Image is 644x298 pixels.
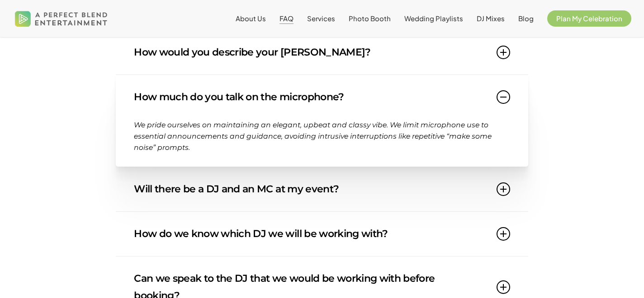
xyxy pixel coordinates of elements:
[134,75,510,119] a: How much do you talk on the microphone?
[307,14,335,23] span: Services
[518,14,534,23] span: Blog
[547,15,631,22] a: Plan My Celebration
[349,15,391,22] a: Photo Booth
[134,167,510,211] a: Will there be a DJ and an MC at my event?
[134,121,492,152] span: We pride ourselves on maintaining an elegant, upbeat and classy vibe. We limit microphone use to ...
[236,15,266,22] a: About Us
[518,15,534,22] a: Blog
[477,14,505,23] span: DJ Mixes
[556,14,622,23] span: Plan My Celebration
[13,4,110,33] img: A Perfect Blend Entertainment
[307,15,335,22] a: Services
[404,14,463,23] span: Wedding Playlists
[349,14,391,23] span: Photo Booth
[134,30,510,74] a: How would you describe your [PERSON_NAME]?
[477,15,505,22] a: DJ Mixes
[134,212,510,256] a: How do we know which DJ we will be working with?
[279,14,294,23] span: FAQ
[236,14,266,23] span: About Us
[279,15,294,22] a: FAQ
[404,15,463,22] a: Wedding Playlists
